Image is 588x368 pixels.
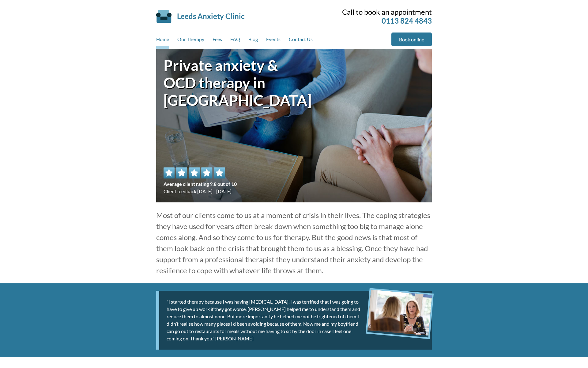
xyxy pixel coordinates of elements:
[213,33,222,49] a: Fees
[391,33,432,46] a: Book online
[156,33,169,49] a: Home
[289,33,313,49] a: Contact Us
[164,167,225,178] img: 5 star rating
[367,290,432,336] img: Friends talking
[230,33,240,49] a: FAQ
[156,291,432,350] div: "I started therapy because I was having [MEDICAL_DATA]. I was terrified that I was going to have ...
[266,33,281,49] a: Events
[164,180,237,188] span: Average client rating 9.8 out of 10
[248,33,258,49] a: Blog
[177,12,244,21] a: Leeds Anxiety Clinic
[382,16,432,25] a: 0113 824 4843
[164,167,237,195] div: Client feedback [DATE] - [DATE]
[156,210,432,276] p: Most of our clients come to us at a moment of crisis in their lives. The coping strategies they h...
[177,33,204,49] a: Our Therapy
[164,56,294,109] h1: Private anxiety & OCD therapy in [GEOGRAPHIC_DATA]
